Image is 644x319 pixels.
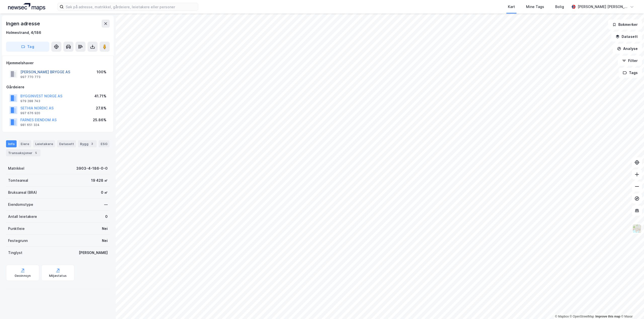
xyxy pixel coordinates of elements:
div: 997 676 920 [20,111,40,115]
div: Tomteareal [8,177,28,183]
a: Improve this map [595,315,620,318]
div: 100% [97,69,106,75]
div: Eiendomstype [8,202,33,208]
button: Analyse [613,44,642,54]
div: Holmestrand, 4/186 [6,30,41,36]
div: Antall leietakere [8,214,37,220]
div: Miljøstatus [49,274,67,278]
div: 981 651 324 [20,123,39,127]
div: 41.71% [94,93,106,99]
div: Tinglyst [8,250,22,256]
div: Nei [102,238,108,244]
div: 3903-4-186-0-0 [76,165,108,171]
input: Søk på adresse, matrikkel, gårdeiere, leietakere eller personer [64,3,198,11]
div: ESG [99,140,109,147]
div: Leietakere [33,140,55,147]
div: Info [6,140,17,147]
div: 979 288 743 [20,99,40,103]
div: Gårdeiere [6,84,109,90]
button: Filter [618,56,642,66]
div: Festegrunn [8,238,28,244]
div: 5 [33,150,38,155]
div: Kontrollprogram for chat [619,295,644,319]
div: Mine Tags [526,4,544,10]
div: Transaksjoner [6,149,41,156]
div: Datasett [57,140,76,147]
div: 25.86% [93,117,106,123]
button: Tag [6,42,49,52]
div: Ingen adresse [6,20,41,28]
div: — [104,202,108,208]
iframe: Chat Widget [619,295,644,319]
div: Eiere [19,140,31,147]
button: Bokmerker [608,20,642,30]
div: 27.8% [96,105,106,111]
div: Geoinnsyn [15,274,31,278]
button: Tags [619,68,642,78]
div: Nei [102,226,108,232]
div: Kart [508,4,515,10]
div: Bruksareal (BRA) [8,189,37,196]
div: [PERSON_NAME] [79,250,108,256]
a: Mapbox [555,315,569,318]
div: 3 [90,141,95,146]
div: 0 ㎡ [101,189,108,196]
a: OpenStreetMap [570,315,594,318]
img: logo.a4113a55bc3d86da70a041830d287a7e.svg [8,3,45,11]
div: Bolig [555,4,564,10]
div: 19 428 ㎡ [91,177,108,183]
button: Datasett [611,32,642,42]
div: Bygg [78,140,97,147]
div: Punktleie [8,226,25,232]
img: Z [632,224,642,233]
div: Matrikkel [8,165,24,171]
div: Hjemmelshaver [6,60,109,66]
div: 0 [105,214,108,220]
div: 997 770 773 [20,75,41,79]
div: [PERSON_NAME] [PERSON_NAME] [578,4,628,10]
